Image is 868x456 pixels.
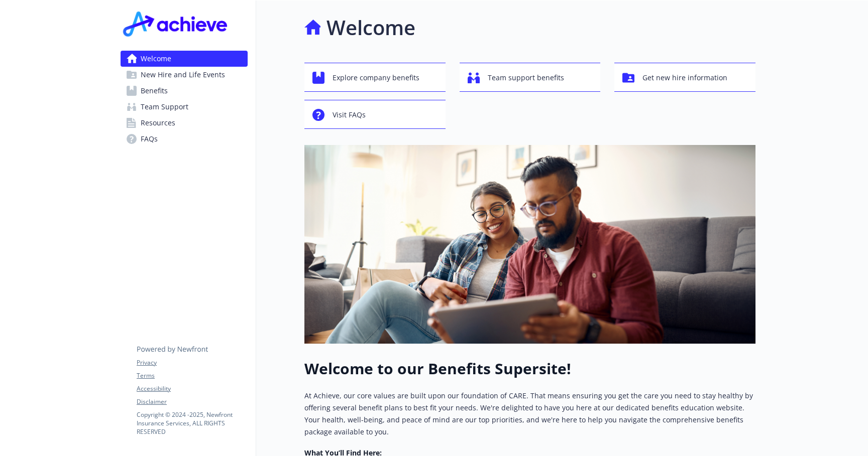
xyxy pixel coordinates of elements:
a: Accessibility [137,384,247,393]
img: overview page banner [304,145,755,344]
a: Terms [137,371,247,380]
a: Disclaimer [137,397,247,406]
span: Resources [141,115,175,131]
p: At Achieve, our core values are built upon our foundation of CARE. That means ensuring you get th... [304,390,755,438]
span: Team Support [141,99,188,115]
p: Copyright © 2024 - 2025 , Newfront Insurance Services, ALL RIGHTS RESERVED [137,410,247,436]
a: Resources [121,115,248,131]
a: Welcome [121,51,248,67]
a: Privacy [137,358,247,367]
button: Visit FAQs [304,100,446,129]
span: FAQs [141,131,158,147]
a: FAQs [121,131,248,147]
span: New Hire and Life Events [141,67,225,83]
button: Explore company benefits [304,63,446,92]
a: Benefits [121,83,248,99]
span: Team support benefits [488,68,564,87]
a: New Hire and Life Events [121,67,248,83]
span: Get new hire information [642,68,727,87]
a: Team Support [121,99,248,115]
button: Team support benefits [460,63,601,92]
h1: Welcome [327,13,415,43]
span: Welcome [141,51,171,67]
span: Benefits [141,83,168,99]
span: Explore company benefits [333,68,419,87]
span: Visit FAQs [333,105,366,124]
h1: Welcome to our Benefits Supersite! [304,360,755,378]
button: Get new hire information [614,63,755,92]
